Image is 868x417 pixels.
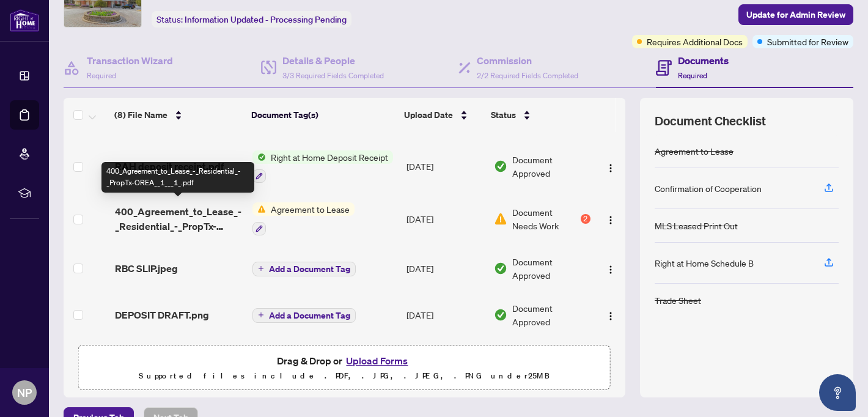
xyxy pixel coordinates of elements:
[512,205,578,232] span: Document Needs Work
[494,212,507,226] img: Document Status
[655,219,738,232] div: MLS Leased Print Out
[252,262,356,276] button: Add a Document Tag
[512,301,590,328] span: Document Approved
[477,53,578,68] h4: Commission
[266,150,393,164] span: Right at Home Deposit Receipt
[486,98,592,132] th: Status
[252,150,393,183] button: Status IconRight at Home Deposit Receipt
[342,353,411,369] button: Upload Forms
[86,369,603,383] p: Supported files include .PDF, .JPG, .JPEG, .PNG under 25 MB
[115,204,243,234] span: 400_Agreement_to_Lease_-_Residential_-_PropTx-OREA__1___1_.pdf
[494,160,507,173] img: Document Status
[277,353,411,369] span: Drag & Drop or
[601,305,620,325] button: Logo
[258,265,264,271] span: plus
[282,53,384,68] h4: Details & People
[115,159,224,174] span: RAH deposit receipt.pdf
[87,71,116,80] span: Required
[606,215,616,225] img: Logo
[655,256,754,270] div: Right at Home Schedule B
[402,193,489,245] td: [DATE]
[115,261,178,276] span: RBC SLIP.jpeg
[477,71,578,80] span: 2/2 Required Fields Completed
[252,260,356,276] button: Add a Document Tag
[601,157,620,176] button: Logo
[10,9,39,32] img: logo
[252,150,266,164] img: Status Icon
[402,245,489,292] td: [DATE]
[512,255,590,282] span: Document Approved
[738,4,853,25] button: Update for Admin Review
[152,11,351,28] div: Status:
[252,307,356,323] button: Add a Document Tag
[79,345,610,391] span: Drag & Drop orUpload FormsSupported files include .PDF, .JPG, .JPEG, .PNG under25MB
[678,71,707,80] span: Required
[266,202,355,216] span: Agreement to Lease
[746,5,845,24] span: Update for Admin Review
[252,308,356,323] button: Add a Document Tag
[404,108,453,122] span: Upload Date
[17,384,32,401] span: NP
[185,14,347,25] span: Information Updated - Processing Pending
[655,293,701,307] div: Trade Sheet
[655,113,766,130] span: Document Checklist
[655,144,734,158] div: Agreement to Lease
[114,108,167,122] span: (8) File Name
[269,311,350,320] span: Add a Document Tag
[606,311,616,321] img: Logo
[655,182,762,195] div: Confirmation of Cooperation
[494,262,507,275] img: Document Status
[601,209,620,229] button: Logo
[246,98,399,132] th: Document Tag(s)
[491,108,516,122] span: Status
[252,202,355,235] button: Status IconAgreement to Lease
[282,71,384,80] span: 3/3 Required Fields Completed
[399,98,486,132] th: Upload Date
[109,98,246,132] th: (8) File Name
[647,35,743,48] span: Requires Additional Docs
[678,53,729,68] h4: Documents
[767,35,848,48] span: Submitted for Review
[581,214,590,224] div: 2
[402,141,489,193] td: [DATE]
[601,259,620,278] button: Logo
[87,53,173,68] h4: Transaction Wizard
[115,308,209,322] span: DEPOSIT DRAFT.png
[101,162,254,193] div: 400_Agreement_to_Lease_-_Residential_-_PropTx-OREA__1___1_.pdf
[512,153,590,180] span: Document Approved
[269,265,350,273] span: Add a Document Tag
[494,308,507,322] img: Document Status
[258,312,264,318] span: plus
[402,292,489,338] td: [DATE]
[606,265,616,275] img: Logo
[819,374,856,411] button: Open asap
[252,202,266,216] img: Status Icon
[606,163,616,173] img: Logo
